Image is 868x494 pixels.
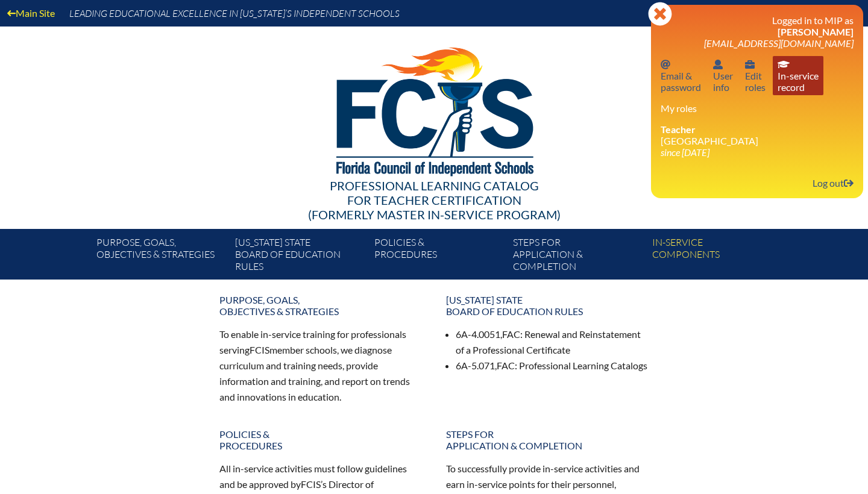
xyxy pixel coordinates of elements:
[745,60,755,69] svg: User info
[740,56,770,95] a: User infoEditroles
[508,234,647,280] a: Steps forapplication & completion
[92,234,230,280] a: Purpose, goals,objectives & strategies
[773,56,823,95] a: In-service recordIn-servicerecord
[778,60,790,69] svg: In-service record
[230,234,369,280] a: [US_STATE] StateBoard of Education rules
[370,234,508,280] a: Policies &Procedures
[661,60,670,69] svg: Email password
[708,56,738,95] a: User infoUserinfo
[497,360,515,371] span: FAC
[778,26,854,37] span: [PERSON_NAME]
[439,424,656,456] a: Steps forapplication & completion
[347,193,521,207] span: for Teacher Certification
[713,60,723,69] svg: User info
[648,2,672,26] svg: Close
[310,27,559,191] img: FCISlogo221.eps
[87,178,781,222] div: Professional Learning Catalog (formerly Master In-service Program)
[250,344,269,355] span: FCIS
[661,102,854,114] h3: My roles
[661,123,696,135] span: Teacher
[439,289,656,322] a: [US_STATE] StateBoard of Education rules
[2,5,60,21] a: Main Site
[647,234,786,280] a: In-servicecomponents
[212,424,429,456] a: Policies &Procedures
[212,289,429,322] a: Purpose, goals,objectives & strategies
[502,328,520,340] span: FAC
[456,327,649,358] li: 6A-4.0051, : Renewal and Reinstatement of a Professional Certificate
[808,175,858,191] a: Log outLog out
[301,478,321,490] span: FCIS
[661,123,854,158] li: [GEOGRAPHIC_DATA]
[219,327,422,404] p: To enable in-service training for professionals serving member schools, we diagnose curriculum an...
[656,56,706,95] a: Email passwordEmail &password
[844,178,854,188] svg: Log out
[661,14,854,49] h3: Logged in to MIP as
[456,358,649,374] li: 6A-5.071, : Professional Learning Catalogs
[661,146,709,158] i: since [DATE]
[704,37,854,49] span: [EMAIL_ADDRESS][DOMAIN_NAME]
